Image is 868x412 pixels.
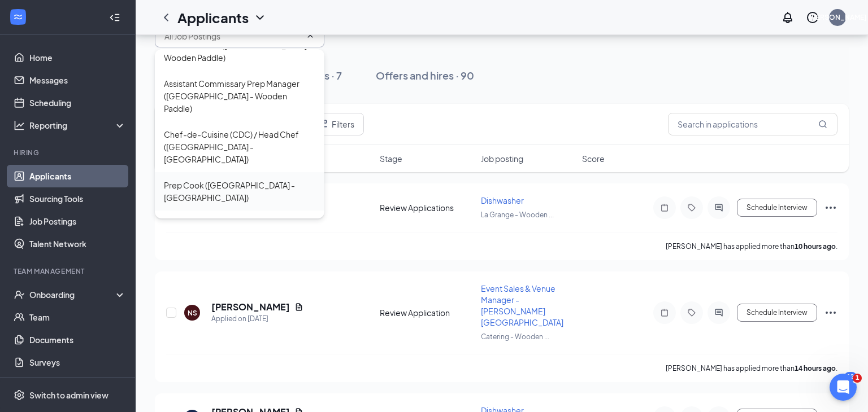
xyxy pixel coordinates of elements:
[809,12,867,22] div: [PERSON_NAME]
[14,289,25,300] svg: UserCheck
[14,389,25,401] svg: Settings
[481,283,563,327] span: Event Sales & Venue Manager - [PERSON_NAME][GEOGRAPHIC_DATA]
[712,308,726,317] svg: ActiveChat
[164,179,315,204] div: Prep Cook ([GEOGRAPHIC_DATA] - [GEOGRAPHIC_DATA])
[164,30,301,42] input: All Job Postings
[376,68,474,82] div: Offers and hires · 90
[14,120,25,131] svg: Analysis
[685,203,698,212] svg: Tag
[14,148,124,157] div: Hiring
[29,351,126,374] a: Surveys
[29,389,108,401] div: Switch to admin view
[188,308,197,318] div: NS
[164,77,315,115] div: Assistant Commissary Prep Manager ([GEOGRAPHIC_DATA] - Wooden Paddle)
[29,69,126,91] a: Messages
[380,202,474,213] div: Review Applications
[666,363,837,373] p: [PERSON_NAME] has applied more than .
[29,233,126,255] a: Talent Network
[795,364,836,372] b: 14 hours ago
[737,199,817,217] button: Schedule Interview
[481,211,554,219] span: La Grange - Wooden ...
[824,306,837,319] svg: Ellipses
[668,113,837,135] input: Search in applications
[380,153,402,164] span: Stage
[795,242,836,251] b: 10 hours ago
[658,308,671,317] svg: Note
[306,32,315,41] svg: ChevronUp
[164,128,315,165] div: Chef-de-Cuisine (CDC) / Head Chef ([GEOGRAPHIC_DATA] - [GEOGRAPHIC_DATA])
[29,210,126,233] a: Job Postings
[853,374,862,383] span: 1
[481,332,549,341] span: Catering - Wooden ...
[177,8,249,27] h1: Applicants
[737,304,817,322] button: Schedule Interview
[29,46,126,69] a: Home
[164,39,315,64] div: Executive Chef ([GEOGRAPHIC_DATA] - Wooden Paddle)
[830,374,857,401] iframe: Intercom live chat
[781,11,795,24] svg: Notifications
[481,195,524,205] span: Dishwasher
[29,289,116,300] div: Onboarding
[658,203,671,212] svg: Note
[29,91,126,114] a: Scheduling
[109,12,120,23] svg: Collapse
[29,306,126,328] a: Team
[306,113,364,135] button: Filter Filters
[211,313,303,325] div: Applied on [DATE]
[824,201,837,214] svg: Ellipses
[380,307,474,318] div: Review Application
[29,120,127,131] div: Reporting
[481,153,523,164] span: Job posting
[685,308,698,317] svg: Tag
[294,303,303,312] svg: Document
[29,165,126,187] a: Applicants
[712,203,726,212] svg: ActiveChat
[29,187,126,210] a: Sourcing Tools
[806,11,819,24] svg: QuestionInfo
[582,153,605,164] span: Score
[29,328,126,351] a: Documents
[818,120,827,129] svg: MagnifyingGlass
[211,301,290,313] h5: [PERSON_NAME]
[253,11,267,24] svg: ChevronDown
[159,11,173,24] svg: ChevronLeft
[666,242,837,251] p: [PERSON_NAME] has applied more than .
[844,372,857,382] div: 12
[164,217,295,230] div: Dishwasher ([GEOGRAPHIC_DATA])
[12,11,24,23] svg: WorkstreamLogo
[14,266,124,276] div: Team Management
